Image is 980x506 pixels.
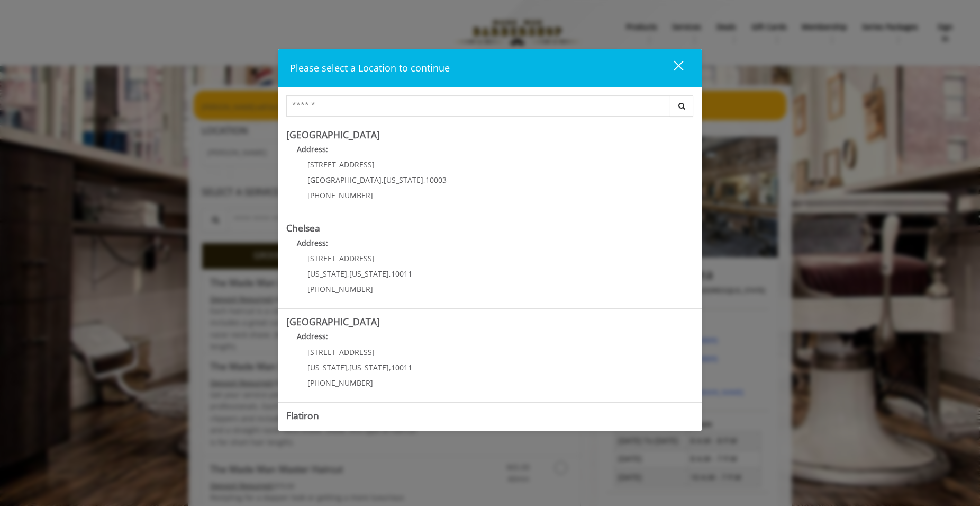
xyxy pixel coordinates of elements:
[676,102,688,110] i: Search button
[307,159,375,170] span: [STREET_ADDRESS]
[307,190,373,200] span: [PHONE_NUMBER]
[297,425,328,435] b: Address:
[290,61,450,74] span: Please select a Location to continue
[307,347,375,357] span: [STREET_ADDRESS]
[307,269,347,279] span: [US_STATE]
[286,95,694,122] div: Center Select
[389,362,391,372] span: ,
[286,315,380,328] b: [GEOGRAPHIC_DATA]
[347,269,349,279] span: ,
[286,409,319,422] b: Flatiron
[347,362,349,372] span: ,
[391,269,412,279] span: 10011
[382,175,384,185] span: ,
[307,253,375,263] span: [STREET_ADDRESS]
[297,238,328,248] b: Address:
[286,95,670,117] input: Search Center
[654,57,690,79] button: close dialog
[384,175,423,185] span: [US_STATE]
[286,221,320,234] b: Chelsea
[297,331,328,341] b: Address:
[286,128,380,141] b: [GEOGRAPHIC_DATA]
[349,269,389,279] span: [US_STATE]
[307,362,347,372] span: [US_STATE]
[391,362,412,372] span: 10011
[349,362,389,372] span: [US_STATE]
[297,144,328,154] b: Address:
[307,175,382,185] span: [GEOGRAPHIC_DATA]
[307,378,373,388] span: [PHONE_NUMBER]
[423,175,425,185] span: ,
[661,60,683,76] div: close dialog
[389,269,391,279] span: ,
[425,175,447,185] span: 10003
[307,284,373,294] span: [PHONE_NUMBER]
